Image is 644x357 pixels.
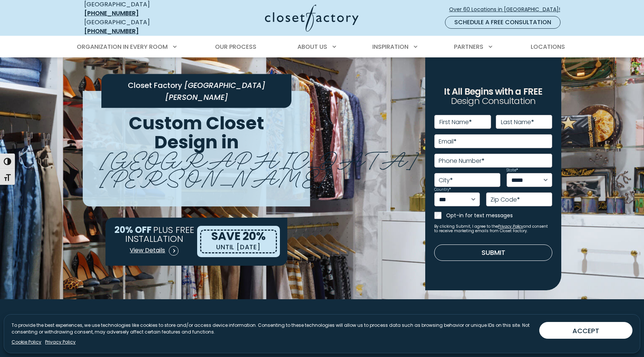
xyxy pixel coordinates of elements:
a: Privacy Policy [498,224,523,229]
span: View Details [130,246,165,255]
label: Phone Number [439,158,484,164]
a: [PHONE_NUMBER] [84,27,139,35]
label: City [439,177,453,183]
div: [GEOGRAPHIC_DATA] [84,18,192,36]
nav: Primary Menu [72,37,572,57]
p: To provide the best experiences, we use technologies like cookies to store and/or access device i... [12,322,533,335]
small: By clicking Submit, I agree to the and consent to receive marketing emails from Closet Factory. [434,224,552,233]
a: Privacy Policy [45,339,76,345]
span: SAVE 20% [211,228,266,244]
span: It All Begins with a FREE [444,85,542,98]
span: Over 60 Locations in [GEOGRAPHIC_DATA]! [449,6,566,13]
button: ACCEPT [539,322,632,339]
span: Partners [454,42,483,51]
span: Design Consultation [451,95,536,107]
label: State [506,168,518,172]
button: Submit [434,244,552,261]
span: Locations [531,42,565,51]
span: Custom Closet Design in [129,111,264,155]
span: Inspiration [372,42,408,51]
label: Zip Code [490,197,520,203]
label: First Name [439,119,472,125]
span: [GEOGRAPHIC_DATA][PERSON_NAME] [165,80,265,102]
label: Country [434,188,451,192]
a: [PHONE_NUMBER] [84,9,139,18]
span: Closet Factory [128,80,182,91]
img: Closet Factory Logo [265,4,359,32]
a: Schedule a Free Consultation [445,16,561,29]
a: Cookie Policy [12,339,41,345]
span: [GEOGRAPHIC_DATA][PERSON_NAME] [100,141,419,193]
a: Over 60 Locations in [GEOGRAPHIC_DATA]! [449,3,566,16]
span: About Us [297,42,327,51]
span: Our Process [215,42,256,51]
a: View Details [129,243,179,258]
label: Opt-in for text messages [446,212,552,219]
span: 20% OFF [114,223,152,236]
label: Email [439,139,457,145]
label: Last Name [501,119,534,125]
p: UNTIL [DATE] [216,242,261,252]
span: PLUS FREE INSTALLATION [125,223,194,245]
span: Organization in Every Room [77,42,168,51]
